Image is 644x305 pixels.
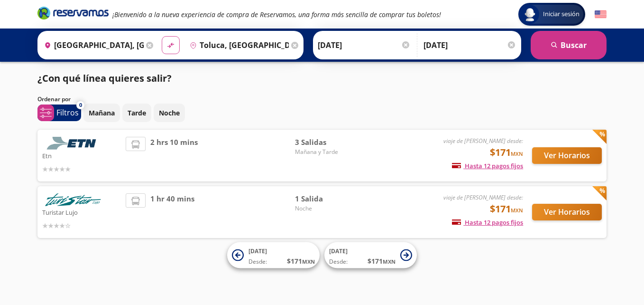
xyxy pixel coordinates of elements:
span: [DATE] [248,247,267,255]
p: Mañana [89,108,115,118]
span: Desde: [329,257,348,266]
em: viaje de [PERSON_NAME] desde: [443,137,523,145]
small: MXN [511,150,523,157]
p: Filtros [56,107,79,118]
button: [DATE]Desde:$171MXN [227,242,320,268]
img: Turistar Lujo [42,193,104,206]
p: Tarde [128,108,146,118]
p: Noche [159,108,180,118]
button: Tarde [122,104,151,122]
span: $171 [490,202,523,216]
em: viaje de [PERSON_NAME] desde: [443,193,523,201]
p: Turistar Lujo [42,206,121,218]
small: MXN [511,207,523,214]
span: $ 171 [368,256,396,266]
span: Desde: [248,257,267,266]
span: Mañana y Tarde [295,148,361,156]
input: Opcional [423,33,516,57]
span: Noche [295,204,361,213]
span: $ 171 [287,256,315,266]
span: $171 [490,145,523,160]
p: Ordenar por [37,95,71,104]
span: 2 hrs 10 mins [150,137,198,174]
button: 0Filtros [37,105,81,121]
img: Etn [42,137,104,150]
button: Ver Horarios [532,147,602,164]
button: Ver Horarios [532,204,602,220]
span: 1 hr 40 mins [150,193,194,231]
i: Brand Logo [37,6,109,20]
button: Noche [154,104,185,122]
span: Hasta 12 pagos fijos [452,218,523,227]
button: [DATE]Desde:$171MXN [324,242,417,268]
small: MXN [383,258,396,265]
p: Etn [42,150,121,161]
p: ¿Con qué línea quieres salir? [37,71,172,86]
span: 1 Salida [295,193,361,204]
small: MXN [302,258,315,265]
span: 0 [79,101,82,109]
a: Brand Logo [37,6,109,23]
input: Buscar Destino [186,33,289,57]
span: Iniciar sesión [539,10,583,19]
span: [DATE] [329,247,348,255]
button: English [595,9,607,20]
input: Elegir Fecha [318,33,411,57]
span: 3 Salidas [295,137,361,148]
input: Buscar Origen [40,33,144,57]
span: Hasta 12 pagos fijos [452,162,523,170]
em: ¡Bienvenido a la nueva experiencia de compra de Reservamos, una forma más sencilla de comprar tus... [112,10,441,19]
button: Mañana [83,104,120,122]
button: Buscar [531,31,607,59]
